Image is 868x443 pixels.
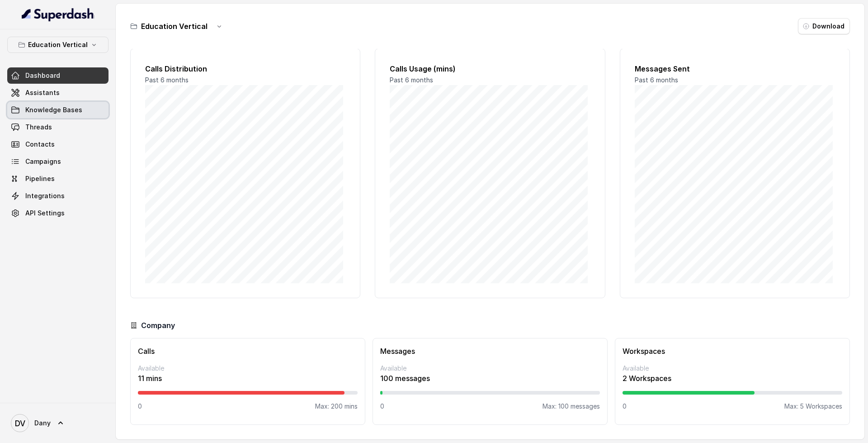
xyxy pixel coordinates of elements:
p: 0 [138,402,142,411]
span: Dany [34,419,51,428]
h2: Calls Usage (mins) [390,63,590,74]
span: API Settings [25,209,65,218]
p: Available [623,364,842,373]
h3: Calls [138,346,358,357]
a: API Settings [7,205,108,221]
span: Threads [25,123,52,132]
h3: Company [141,320,175,331]
p: Max: 100 messages [542,402,600,411]
p: 2 Workspaces [623,373,842,384]
img: light.svg [22,7,94,22]
h3: Messages [380,346,600,357]
span: Pipelines [25,174,55,183]
span: Integrations [25,191,65,200]
p: 0 [380,402,384,411]
span: Campaigns [25,157,61,166]
span: Contacts [25,140,55,149]
h3: Education Vertical [141,21,208,32]
span: Dashboard [25,71,60,80]
h2: Messages Sent [635,63,835,74]
a: Threads [7,119,108,135]
span: Assistants [25,88,60,97]
a: Integrations [7,188,108,204]
a: Dashboard [7,67,108,84]
span: Past 6 months [635,76,678,84]
p: Available [138,364,358,373]
p: Max: 5 Workspaces [784,402,842,411]
a: Contacts [7,136,108,152]
a: Campaigns [7,153,108,170]
button: Education Vertical [7,37,108,53]
h2: Calls Distribution [145,63,345,74]
a: Pipelines [7,171,108,187]
p: 0 [623,402,627,411]
span: Past 6 months [145,76,189,84]
a: Knowledge Bases [7,102,108,118]
span: Past 6 months [390,76,433,84]
button: Download [798,18,850,34]
p: Available [380,364,600,373]
a: Assistants [7,85,108,101]
p: Max: 200 mins [315,402,358,411]
span: Knowledge Bases [25,105,82,114]
text: DV [15,419,25,428]
p: 11 mins [138,373,358,384]
p: Education Vertical [28,39,88,50]
h3: Workspaces [623,346,842,357]
a: Dany [7,410,108,436]
p: 100 messages [380,373,600,384]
